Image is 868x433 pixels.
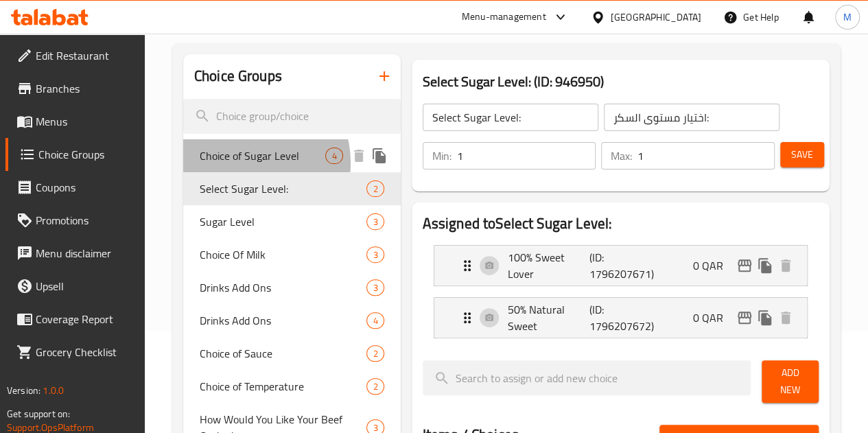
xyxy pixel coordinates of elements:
[369,145,390,166] button: duplicate
[7,382,40,399] span: Version:
[423,213,819,234] h2: Assigned to Select Sugar Level:
[36,245,134,261] span: Menu disclaimer
[43,382,64,399] span: 1.0.0
[589,301,644,334] p: (ID: 1796207672)
[780,142,824,167] button: Save
[5,105,145,138] a: Menus
[349,145,369,166] button: delete
[5,171,145,204] a: Coupons
[36,311,134,327] span: Coverage Report
[36,278,134,294] span: Upsell
[5,72,145,105] a: Branches
[5,237,145,270] a: Menu disclaimer
[693,309,734,326] p: 0 QAR
[5,39,145,72] a: Edit Restaurant
[434,298,807,338] div: Expand
[183,271,401,304] div: Drinks Add Ons3
[36,179,134,196] span: Coupons
[36,47,134,64] span: Edit Restaurant
[775,255,796,276] button: delete
[611,10,701,25] div: [GEOGRAPHIC_DATA]
[200,213,367,230] span: Sugar Level
[200,378,367,395] span: Choice of Temperature
[462,9,546,25] div: Menu-management
[183,337,401,370] div: Choice of Sauce2
[367,380,383,393] span: 2
[200,246,367,263] span: Choice Of Milk
[367,347,383,360] span: 2
[508,301,590,334] p: 50% Natural Sweet
[423,360,751,395] input: search
[5,270,145,303] a: Upsell
[755,255,775,276] button: duplicate
[5,336,145,368] a: Grocery Checklist
[36,212,134,229] span: Promotions
[423,239,819,292] li: Expand
[200,148,326,164] span: Choice of Sugar Level
[843,10,852,25] span: M
[183,370,401,403] div: Choice of Temperature2
[200,180,367,197] span: Select Sugar Level:
[5,138,145,171] a: Choice Groups
[366,246,384,263] div: Choices
[773,364,808,399] span: Add New
[194,66,282,86] h2: Choice Groups
[200,312,367,329] span: Drinks Add Ons
[7,405,70,423] span: Get support on:
[423,292,819,344] li: Expand
[183,238,401,271] div: Choice Of Milk3
[423,71,819,93] h3: Select Sugar Level: (ID: 946950)
[38,146,134,163] span: Choice Groups
[36,344,134,360] span: Grocery Checklist
[434,246,807,285] div: Expand
[366,345,384,362] div: Choices
[200,279,367,296] span: Drinks Add Ons
[36,80,134,97] span: Branches
[36,113,134,130] span: Menus
[183,139,401,172] div: Choice of Sugar Level4deleteduplicate
[432,148,451,164] p: Min:
[326,150,342,163] span: 4
[5,204,145,237] a: Promotions
[367,215,383,229] span: 3
[693,257,734,274] p: 0 QAR
[791,146,813,163] span: Save
[183,205,401,238] div: Sugar Level3
[734,255,755,276] button: edit
[366,312,384,329] div: Choices
[366,279,384,296] div: Choices
[367,183,383,196] span: 2
[366,378,384,395] div: Choices
[367,248,383,261] span: 3
[200,345,367,362] span: Choice of Sauce
[775,307,796,328] button: delete
[183,99,401,134] input: search
[611,148,632,164] p: Max:
[5,303,145,336] a: Coverage Report
[366,180,384,197] div: Choices
[755,307,775,328] button: duplicate
[183,304,401,337] div: Drinks Add Ons4
[325,148,342,164] div: Choices
[762,360,819,403] button: Add New
[734,307,755,328] button: edit
[589,249,644,282] p: (ID: 1796207671)
[367,281,383,294] span: 3
[183,172,401,205] div: Select Sugar Level:2
[508,249,590,282] p: 100% Sweet Lover
[367,314,383,327] span: 4
[366,213,384,230] div: Choices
